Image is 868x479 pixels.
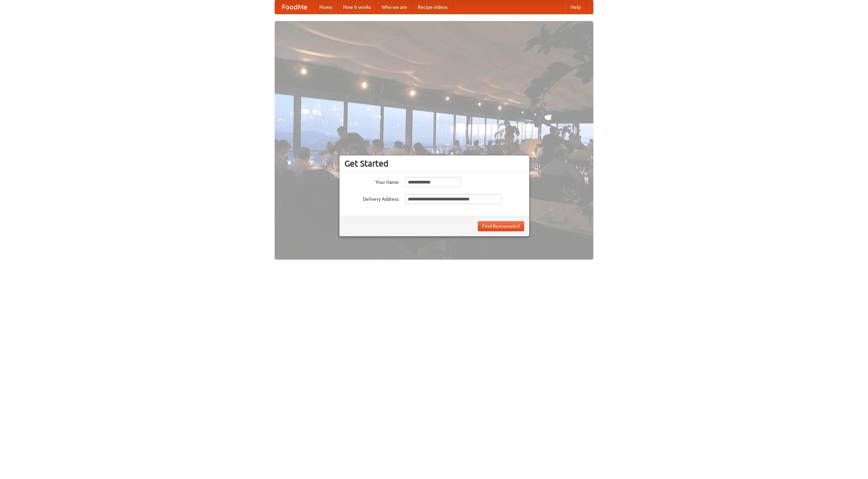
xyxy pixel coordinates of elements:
a: Help [565,0,586,14]
h3: Get Started [344,158,524,169]
a: Who we are [376,0,412,14]
button: Find Restaurants! [478,221,524,231]
a: Recipe videos [412,0,453,14]
label: Delivery Address [344,194,399,202]
a: FoodMe [275,0,314,14]
a: Home [314,0,338,14]
a: How it works [338,0,376,14]
label: Your Name [344,177,399,186]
